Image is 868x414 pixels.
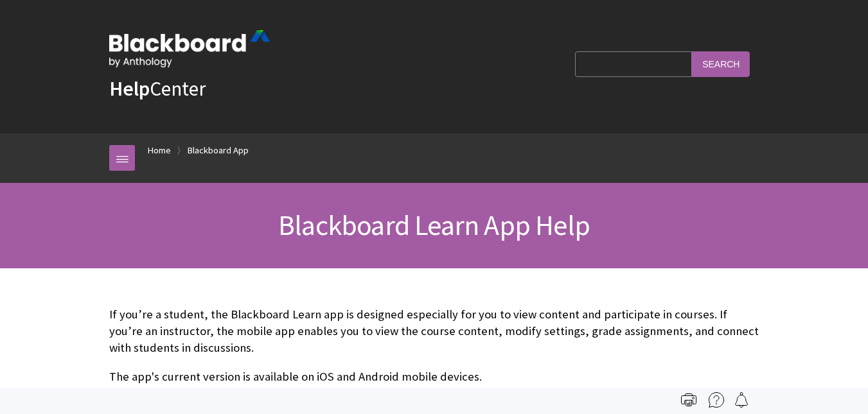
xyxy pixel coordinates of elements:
[109,368,759,385] p: The app's current version is available on iOS and Android mobile devices.
[692,51,750,76] input: Search
[278,207,590,243] span: Blackboard Learn App Help
[188,142,249,159] a: Blackboard App
[109,76,150,101] strong: Help
[734,392,749,408] img: Follow this page
[109,76,206,101] a: HelpCenter
[109,30,270,67] img: Blackboard by Anthology
[148,142,171,159] a: Home
[109,306,759,357] p: If you’re a student, the Blackboard Learn app is designed especially for you to view content and ...
[681,392,696,408] img: Print
[709,392,724,408] img: More help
